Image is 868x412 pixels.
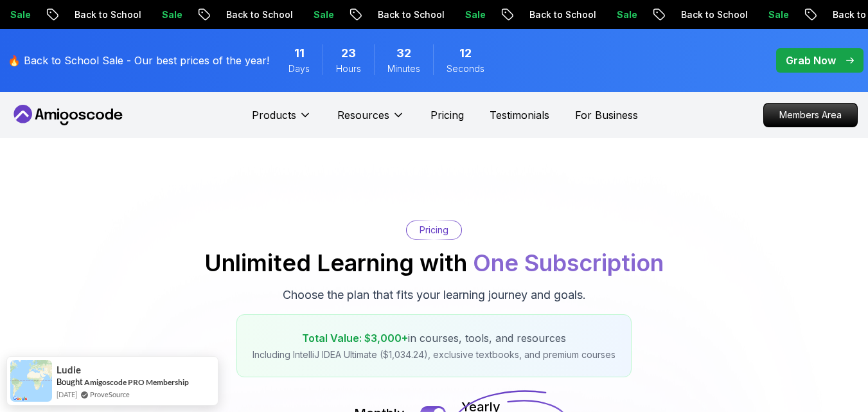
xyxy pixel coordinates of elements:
[490,107,549,123] a: Testimonials
[283,286,586,304] p: Choose the plan that fits your learning journey and goals.
[204,250,664,276] h2: Unlimited Learning with
[479,8,566,21] p: Back to School
[57,389,77,400] span: [DATE]
[414,8,456,21] p: Sale
[294,44,305,62] span: 11 Days
[473,249,664,277] span: One Subscription
[718,8,759,21] p: Sale
[396,44,411,62] span: 32 Minutes
[252,107,312,133] button: Products
[327,8,414,21] p: Back to School
[630,8,718,21] p: Back to School
[430,107,464,123] a: Pricing
[252,348,616,361] p: Including IntelliJ IDEA Ultimate ($1,034.24), exclusive textbooks, and premium courses
[111,8,152,21] p: Sale
[447,62,484,75] span: Seconds
[459,44,472,62] span: 12 Seconds
[10,360,52,402] img: provesource social proof notification image
[90,389,130,400] a: ProveSource
[763,103,858,127] a: Members Area
[420,224,448,237] p: Pricing
[263,8,304,21] p: Sale
[57,364,81,375] span: Ludie
[786,53,836,68] p: Grab Now
[566,8,607,21] p: Sale
[575,107,638,123] a: For Business
[337,107,405,133] button: Resources
[8,53,269,68] p: 🔥 Back to School Sale - Our best prices of the year!
[252,330,616,346] p: in courses, tools, and resources
[764,103,857,127] p: Members Area
[57,377,83,387] span: Bought
[252,107,296,123] p: Products
[24,8,111,21] p: Back to School
[84,377,189,387] a: Amigoscode PRO Membership
[302,332,408,345] span: Total Value: $3,000+
[175,8,263,21] p: Back to School
[337,107,389,123] p: Resources
[288,62,310,75] span: Days
[387,62,420,75] span: Minutes
[336,62,361,75] span: Hours
[341,44,356,62] span: 23 Hours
